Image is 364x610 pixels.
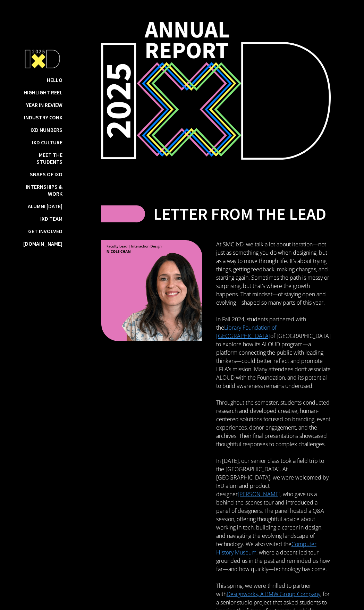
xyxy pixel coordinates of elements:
[28,228,62,235] a: Get Involved
[30,171,62,178] a: Snaps of IxD
[238,490,280,498] a: [PERSON_NAME]
[227,590,320,598] a: Designworks, A BMW Group Company
[153,204,326,223] h2: LETTER FROM THE LEAD
[24,114,62,121] a: Industry ConX
[40,215,62,222] a: IxD Team
[47,76,62,83] a: Hello
[22,183,62,197] a: Internships & Work
[22,151,62,165] a: Meet the Students
[31,126,62,133] a: IxD Numbers
[26,101,62,108] a: Year in Review
[24,89,62,96] a: Highlight Reel
[32,139,62,146] a: IxD Culture
[216,324,277,340] a: Library Foundation of [GEOGRAPHIC_DATA]
[23,240,62,247] a: [DOMAIN_NAME]
[28,203,62,210] a: Alumni [DATE]
[216,540,316,556] a: Computer History Museum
